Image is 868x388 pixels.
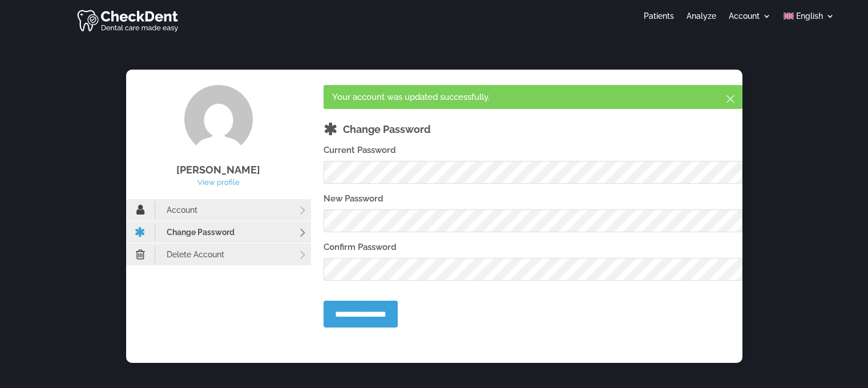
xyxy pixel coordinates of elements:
[184,85,253,153] img: Dr. Deepti Goel
[176,164,260,176] a: [PERSON_NAME]
[687,12,716,25] a: Analyze
[784,12,834,25] a: English
[644,12,674,25] a: Patients
[324,85,742,109] p: Your account was updated successfully.
[796,12,823,20] span: English
[77,7,180,33] img: Checkdent Logo
[126,199,311,221] a: Account
[126,221,311,243] a: Change Password
[126,244,311,265] a: Delete Account
[324,192,383,205] label: New Password
[155,201,197,219] span: Account
[155,224,235,241] span: Change Password
[324,144,396,156] label: Current Password
[324,241,397,253] label: Confirm Password
[324,120,742,135] div: Change Password
[729,12,771,25] a: Account
[155,246,224,263] span: Delete Account
[197,178,240,187] a: View profile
